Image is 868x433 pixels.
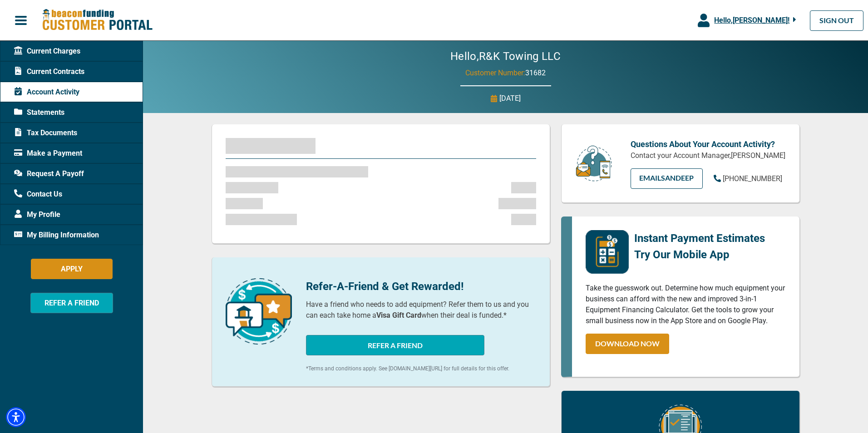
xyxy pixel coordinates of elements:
span: Tax Documents [14,128,77,138]
span: [PHONE_NUMBER] [723,174,782,183]
img: customer-service.png [573,145,614,182]
b: Visa Gift Card [376,311,421,320]
p: Contact your Account Manager, [PERSON_NAME] [631,150,786,161]
img: refer-a-friend-icon.png [226,278,292,344]
span: Statements [14,107,64,118]
p: Refer-A-Friend & Get Rewarded! [306,278,536,295]
h2: Hello, R&K Towing LLC [423,50,588,63]
div: Accessibility Menu [6,407,26,427]
span: Customer Number: [465,69,525,77]
span: Hello, [PERSON_NAME] ! [714,16,789,25]
span: My Profile [14,209,60,220]
span: Current Charges [14,46,80,57]
a: [PHONE_NUMBER] [714,173,782,184]
p: Try Our Mobile App [634,246,765,263]
a: SIGN OUT [810,10,863,31]
p: Take the guesswork out. Determine how much equipment your business can afford with the new and im... [586,283,786,326]
a: EMAILSandeep [631,168,703,189]
button: REFER A FRIEND [306,335,484,355]
button: REFER A FRIEND [30,293,113,313]
span: Current Contracts [14,66,84,77]
span: Request A Payoff [14,168,84,179]
span: Make a Payment [14,148,82,159]
p: Questions About Your Account Activity? [631,138,786,150]
a: DOWNLOAD NOW [586,334,669,354]
button: APPLY [31,259,113,279]
img: Beacon Funding Customer Portal Logo [42,9,153,32]
span: 31682 [525,69,546,77]
p: *Terms and conditions apply. See [DOMAIN_NAME][URL] for full details for this offer. [306,364,536,373]
span: Contact Us [14,189,62,200]
span: My Billing Information [14,230,99,241]
p: Have a friend who needs to add equipment? Refer them to us and you can each take home a when thei... [306,299,536,321]
span: Account Activity [14,87,79,98]
p: [DATE] [499,93,521,104]
p: Instant Payment Estimates [634,230,765,246]
img: mobile-app-logo.png [586,230,629,274]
